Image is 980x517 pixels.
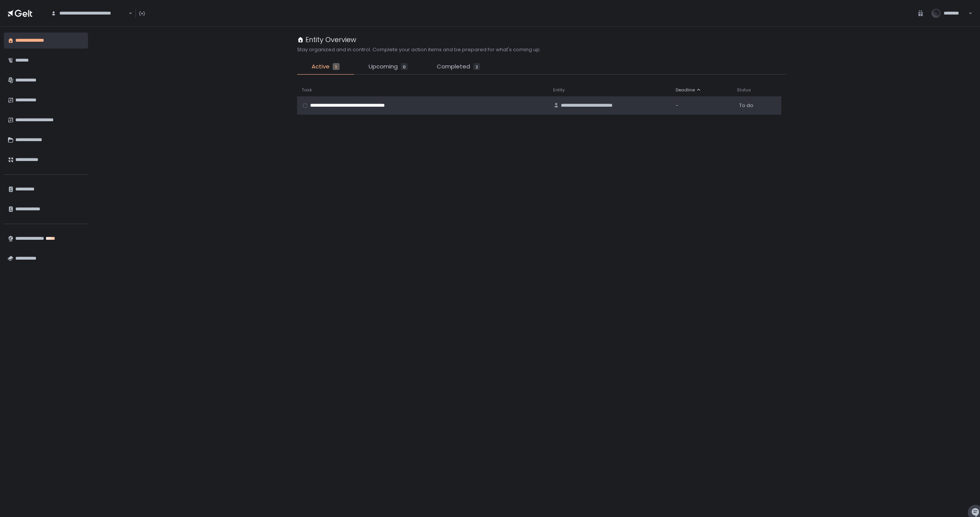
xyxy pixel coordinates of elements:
span: Upcoming [369,62,398,71]
span: - [676,102,678,109]
span: Deadline [676,87,695,93]
span: Active [312,62,330,71]
div: 0 [401,63,408,70]
span: Status [737,87,751,93]
input: Search for option [127,10,128,17]
div: 1 [333,63,340,70]
span: Task [302,87,312,93]
div: Search for option [46,5,132,21]
span: To do [739,102,753,109]
h2: Stay organized and in control. Complete your action items and be prepared for what's coming up. [297,46,541,53]
div: 2 [473,63,480,70]
span: Entity [553,87,565,93]
div: Entity Overview [297,34,356,45]
span: Completed [437,62,470,71]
